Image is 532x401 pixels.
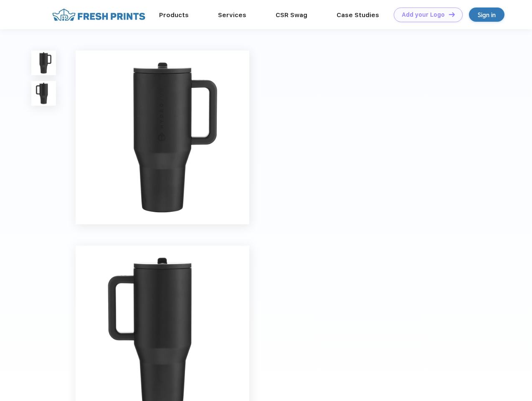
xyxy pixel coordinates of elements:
a: Products [159,11,189,19]
div: Add your Logo [402,11,445,18]
a: Sign in [469,8,504,22]
img: func=resize&h=100 [31,81,56,106]
img: fo%20logo%202.webp [50,8,148,22]
img: func=resize&h=100 [31,51,56,75]
img: func=resize&h=640 [76,51,249,224]
div: Sign in [478,10,496,20]
img: DT [449,12,455,17]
